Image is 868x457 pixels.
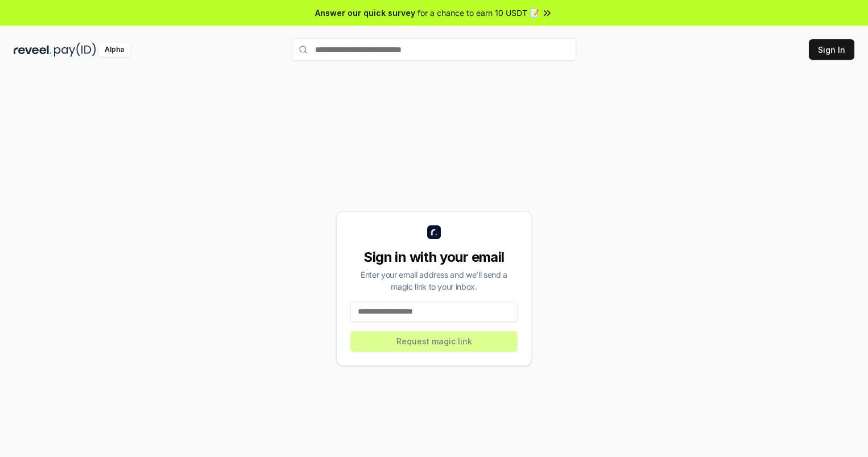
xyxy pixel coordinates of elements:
img: reveel_dark [14,43,52,57]
img: logo_small [427,225,441,239]
img: pay_id [54,43,96,57]
div: Alpha [98,43,130,57]
span: Answer our quick survey [315,7,415,19]
div: Sign in with your email [350,248,518,266]
button: Sign In [809,39,854,60]
span: for a chance to earn 10 USDT 📝 [418,7,539,19]
div: Enter your email address and we’ll send a magic link to your inbox. [350,269,518,293]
